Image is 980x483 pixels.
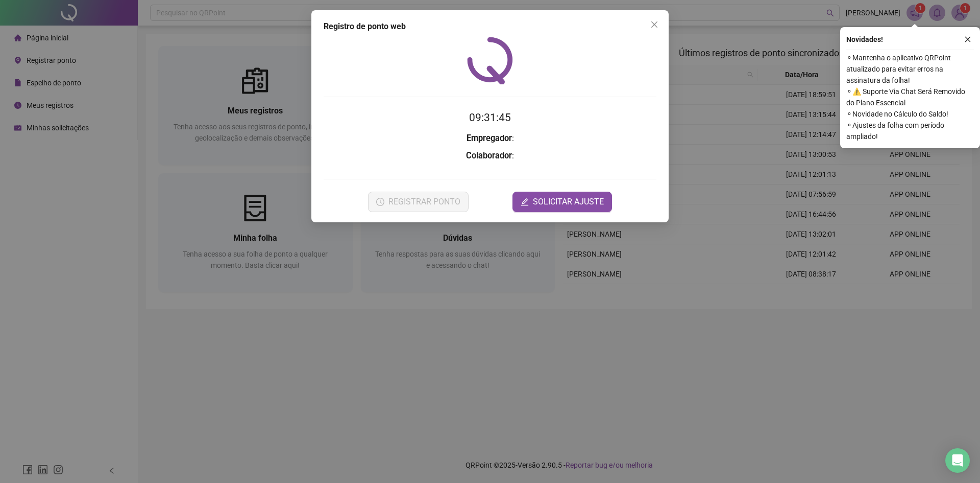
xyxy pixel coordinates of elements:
span: edit [521,198,529,206]
img: QRPoint [467,37,513,84]
strong: Colaborador [466,151,512,160]
span: Novidades ! [846,34,883,45]
h3: : [324,149,656,163]
span: ⚬ ⚠️ Suporte Via Chat Será Removido do Plano Essencial [846,86,974,108]
strong: Empregador [467,133,512,143]
button: Close [646,16,663,33]
span: ⚬ Mantenha o aplicativo QRPoint atualizado para evitar erros na assinatura da folha! [846,52,974,86]
time: 09:31:45 [469,111,511,124]
span: SOLICITAR AJUSTE [533,196,604,208]
span: ⚬ Novidade no Cálculo do Saldo! [846,108,974,120]
div: Open Intercom Messenger [945,448,970,473]
button: REGISTRAR PONTO [368,192,469,212]
div: Registro de ponto web [324,20,656,33]
button: editSOLICITAR AJUSTE [512,192,612,212]
span: ⚬ Ajustes da folha com período ampliado! [846,120,974,142]
h3: : [324,132,656,145]
span: close [964,36,971,43]
span: close [650,20,658,29]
